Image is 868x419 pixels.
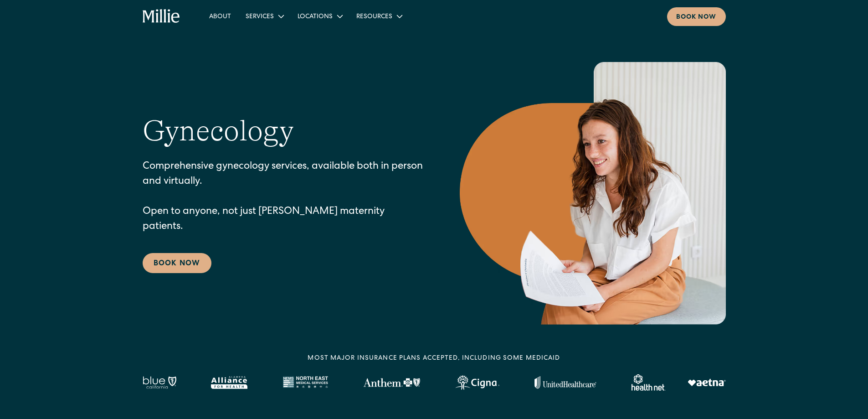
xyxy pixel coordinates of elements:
[290,9,349,24] div: Locations
[534,376,596,389] img: United Healthcare logo
[143,376,176,389] img: Blue California logo
[356,12,392,22] div: Resources
[688,379,726,386] img: Aetna logo
[308,354,560,363] div: MOST MAJOR INSURANCE PLANS ACCEPTED, INCLUDING some MEDICAID
[246,12,274,22] div: Services
[349,9,409,24] div: Resources
[143,160,423,235] p: Comprehensive gynecology services, available both in person and virtually. Open to anyone, not ju...
[455,375,499,390] img: Cigna logo
[143,9,180,24] a: home
[667,7,726,26] a: Book now
[632,374,666,391] img: Healthnet logo
[143,114,294,149] h1: Gynecology
[460,62,726,325] img: Smiling woman holding documents during a consultation, reflecting supportive guidance in maternit...
[676,13,717,22] div: Book now
[298,12,333,22] div: Locations
[211,376,247,389] img: Alameda Alliance logo
[238,9,290,24] div: Services
[202,9,238,24] a: About
[363,378,420,387] img: Anthem Logo
[143,253,211,273] a: Book Now
[282,376,328,389] img: North East Medical Services logo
